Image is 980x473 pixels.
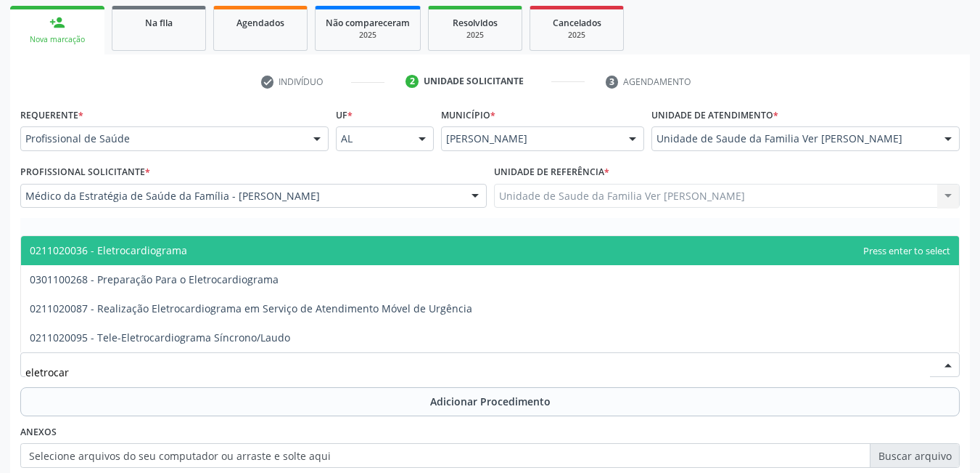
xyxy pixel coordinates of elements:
div: Unidade solicitante [424,75,524,88]
label: Unidade de referência [494,161,609,184]
span: Na fila [145,17,173,29]
span: [PERSON_NAME] [446,132,614,146]
span: 0211020036 - Eletrocardiograma [30,243,187,257]
span: 0211020087 - Realização Eletrocardiograma em Serviço de Atendimento Móvel de Urgência [30,302,472,315]
label: Profissional Solicitante [20,161,150,184]
span: Unidade de Saude da Familia Ver [PERSON_NAME] [656,132,930,146]
label: Requerente [20,104,83,126]
label: UF [336,104,353,126]
input: Buscar por procedimento [25,357,930,387]
span: Resolvidos [453,17,498,29]
label: Unidade de atendimento [651,104,778,126]
span: Profissional de Saúde [25,132,299,146]
button: Adicionar Procedimento [20,387,960,416]
label: Município [441,104,495,126]
span: AL [341,132,404,146]
span: Médico da Estratégia de Saúde da Família - [PERSON_NAME] [25,189,457,203]
label: Anexos [20,421,57,444]
div: 2025 [326,30,410,41]
span: Adicionar Procedimento [430,394,551,409]
span: Cancelados [553,17,601,29]
span: 0301100268 - Preparação Para o Eletrocardiograma [30,272,279,286]
div: Nova marcação [20,34,94,45]
div: 2025 [439,30,511,41]
div: 2025 [540,30,613,41]
div: person_add [49,15,65,31]
span: 0211020095 - Tele-Eletrocardiograma Síncrono/Laudo [30,331,290,344]
div: 2 [405,75,419,88]
span: Não compareceram [326,17,410,29]
span: Agendados [236,17,284,29]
